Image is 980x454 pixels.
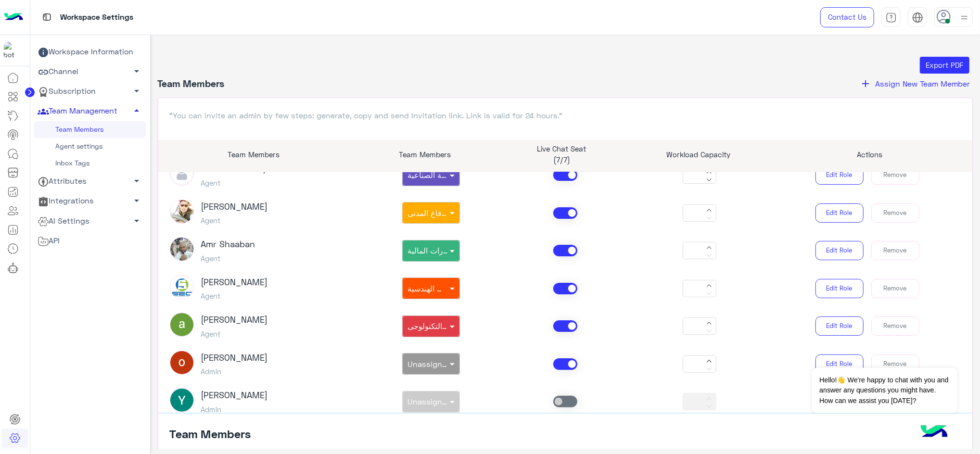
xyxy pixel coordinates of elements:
h5: Agent [201,329,268,338]
button: Remove [871,279,919,298]
button: Remove [871,316,919,336]
img: ACg8ocLAQ2RDOZWCU-cwGw3d5AC4tqYKxemZ4blupssMaCqhLny-Jte6jA=s96-c [170,237,194,261]
a: Workspace Information [34,42,146,62]
span: API [38,235,60,247]
span: arrow_drop_up [131,105,143,116]
span: Unassigned team [407,359,472,368]
img: tab [912,12,923,23]
p: Live Chat Seat [500,143,623,154]
h5: Agent [201,291,268,300]
a: Channel [34,62,146,82]
img: ACg8ocICVSlGC2Tm-VTIJnmy9fffVj-c4i8zXYHXPj2iEvEz7dMELd4H=s96-c [170,200,194,224]
h3: [PERSON_NAME] [201,315,268,325]
a: API [34,231,146,251]
span: Hello!👋 We're happy to chat with you and answer any questions you might have. How can we assist y... [812,368,957,413]
a: Integrations [34,191,146,211]
button: addAssign New Team Member [857,77,973,90]
h5: Admin [201,405,268,414]
i: add [860,78,871,89]
a: Team Members [34,121,146,138]
img: profile [958,12,970,24]
p: Team Members [363,149,486,160]
p: "You can invite an admin by few steps: generate, copy and send Invitation link. Link is valid for... [170,110,961,121]
button: Remove [871,203,919,223]
img: ACg8ocIEyhK0C3QLQ5gzl11UxQmsll6fvZkqmRyEpqfF9cw0IvjrFTE=s96-c [170,275,194,299]
h3: [PERSON_NAME] [201,390,268,401]
a: tab [881,7,901,27]
p: Workspace Settings [60,11,133,24]
span: Assign New Team Member [875,79,970,88]
p: Team Members [158,149,349,160]
p: (7/7) [500,154,623,165]
h3: [PERSON_NAME] [201,353,268,363]
img: Logo [4,7,23,27]
h3: [PERSON_NAME] [201,277,268,288]
span: قسم الخدمات الهندسية [407,284,482,293]
span: قسم السلامة والدفاع المدنى [407,208,499,217]
a: Team Management [34,101,146,121]
h4: Team Members [170,427,961,448]
button: Edit Role [815,241,864,260]
img: hulul-logo.png [917,416,951,449]
img: ACg8ocJa4uxbeb4vtjmesiwzDt6X5KbpYrRES2nuWIj_uHNbvVa9cA=s96-c [170,351,194,375]
span: arrow_drop_down [131,65,143,77]
img: ACg8ocIKfDBzrGu_6hJzNIbGhYdEBFfRL7jMKo5cJvO9jY8xfh2XXw=s96-c [170,388,194,412]
a: Agent settings [34,138,146,155]
img: tab [886,12,897,23]
p: Workload Capacity [637,149,760,160]
span: Export PDF [926,61,963,69]
button: Edit Role [815,279,864,298]
button: Edit Role [815,316,864,336]
img: tab [41,11,53,23]
img: 110260793960483 [4,42,21,59]
h5: Agent [201,178,267,187]
a: AI Settings [34,211,146,231]
a: Subscription [34,82,146,101]
span: arrow_drop_down [131,195,143,206]
h3: [PERSON_NAME] [201,202,268,212]
a: Inbox Tags [34,155,146,172]
h4: Team Members [158,77,225,90]
button: Export PDF [920,57,969,74]
a: Contact Us [820,7,874,27]
h5: Admin [201,367,268,376]
button: Remove [871,241,919,260]
h3: Amr Shaaban [201,239,255,250]
p: Actions [774,149,965,160]
span: arrow_drop_down [131,85,143,97]
button: Edit Role [815,165,864,185]
span: arrow_drop_down [131,175,143,187]
a: Attributes [34,172,146,191]
button: Edit Role [815,203,864,223]
h5: Agent [201,254,255,263]
span: arrow_drop_down [131,215,143,227]
img: defaultAdmin.png [170,162,194,186]
img: ACg8ocIk63MMVTrdbu9ABrb74nOn-u91GmJAi75pZQtWnOZGsQEV3w=s96-c [170,313,194,337]
h5: Agent [201,216,268,225]
button: Remove [871,165,919,185]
